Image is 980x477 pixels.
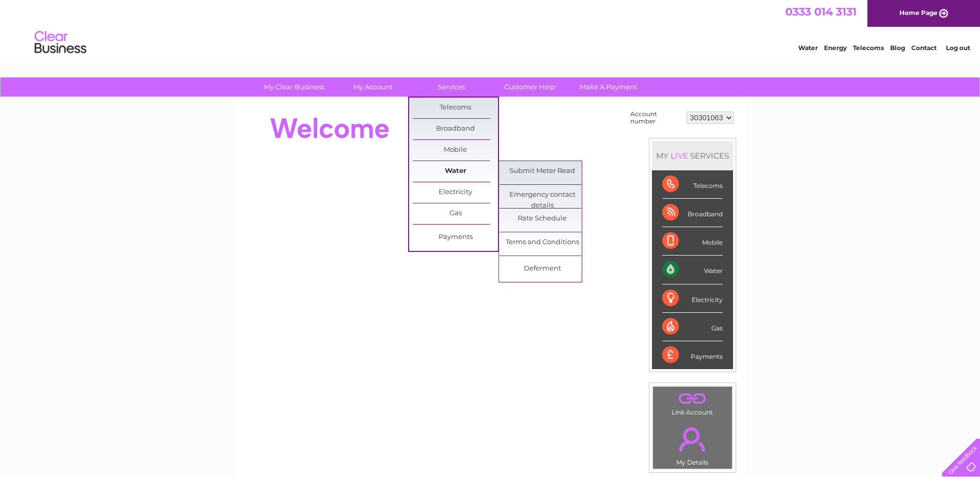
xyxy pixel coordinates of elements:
td: Link Account [652,386,733,419]
a: My Account [330,77,415,97]
a: Telecoms [853,44,884,52]
a: Log out [946,44,970,52]
div: Telecoms [662,170,723,199]
a: Water [798,44,818,52]
a: My Clear Business [252,77,337,97]
td: My Details [652,419,733,469]
img: logo.png [34,27,87,58]
a: Blog [890,44,905,52]
div: Gas [662,313,723,341]
div: Clear Business is a trading name of Verastar Limited (registered in [GEOGRAPHIC_DATA] No. 3667643... [246,6,735,50]
a: Rate Schedule [500,209,585,229]
a: . [656,421,729,457]
a: Contact [911,44,937,52]
a: Broadband [413,119,498,139]
a: Terms and Conditions [500,232,585,253]
a: Make A Payment [566,77,651,97]
a: Telecoms [413,98,498,118]
a: Submit Meter Read [500,161,585,182]
a: Electricity [413,182,498,203]
div: Mobile [662,227,723,256]
a: 0333 014 3131 [785,5,857,18]
a: Energy [824,44,847,52]
a: Customer Help [487,77,572,97]
div: Broadband [662,199,723,227]
td: Account number [628,108,684,128]
a: Services [409,77,494,97]
div: Payments [662,341,723,369]
a: Gas [413,203,498,224]
a: Water [413,161,498,182]
a: Mobile [413,140,498,161]
div: LIVE [668,151,690,161]
div: Electricity [662,284,723,313]
div: Water [662,256,723,284]
a: Payments [413,227,498,248]
a: Deferment [500,259,585,279]
a: Emergency contact details [500,185,585,205]
div: MY SERVICES [652,141,733,170]
a: . [656,389,729,407]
